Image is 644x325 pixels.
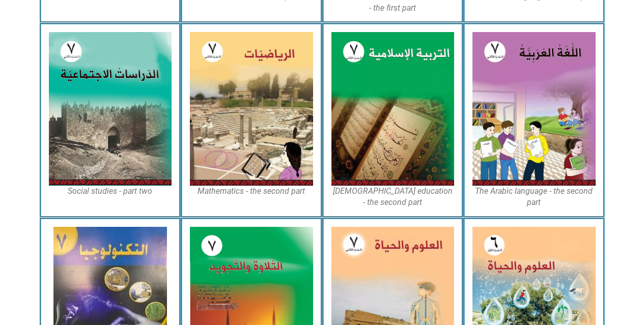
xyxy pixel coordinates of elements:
[190,32,313,186] img: Math7B
[198,186,305,196] font: Mathematics - the second part
[68,186,152,196] font: Social studies - part two
[333,186,453,207] font: [DEMOGRAPHIC_DATA] education - the second part
[331,32,455,186] img: Islamic7B
[475,186,593,207] font: The Arabic language - the second part
[472,32,596,186] img: Arabic7B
